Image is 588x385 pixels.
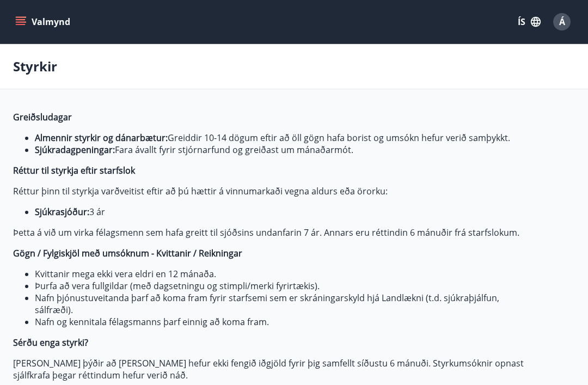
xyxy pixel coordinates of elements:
span: Á [559,16,565,28]
p: Styrkir [13,57,57,76]
li: Þurfa að vera fullgildar (með dagsetningu og stimpli/merki fyrirtækis). [35,280,527,292]
li: 3 ár [35,206,527,218]
button: menu [13,12,75,32]
strong: Sjúkrasjóður: [35,206,89,218]
p: [PERSON_NAME] þýðir að [PERSON_NAME] hefur ekki fengið iðgjöld fyrir þig samfellt síðustu 6 mánuð... [13,357,527,381]
strong: Réttur til styrkja eftir starfslok [13,164,135,176]
button: Á [549,9,575,35]
li: Nafn þjónustuveitanda þarf að koma fram fyrir starfsemi sem er skráningarskyld hjá Landlækni (t.d... [35,292,527,316]
strong: Gögn / Fylgiskjöl með umsóknum - Kvittanir / Reikningar [13,247,242,259]
strong: Sjúkradagpeningar: [35,144,115,156]
button: ÍS [512,12,547,32]
strong: Sérðu enga styrki? [13,337,88,349]
p: Þetta á við um virka félagsmenn sem hafa greitt til sjóðsins undanfarin 7 ár. Annars eru réttindi... [13,227,527,239]
li: Greiddir 10-14 dögum eftir að öll gögn hafa borist og umsókn hefur verið samþykkt. [35,132,527,144]
li: Fara ávallt fyrir stjórnarfund og greiðast um mánaðarmót. [35,144,527,156]
p: Réttur þinn til styrkja varðveitist eftir að þú hættir á vinnumarkaði vegna aldurs eða örorku: [13,185,527,197]
li: Nafn og kennitala félagsmanns þarf einnig að koma fram. [35,316,527,328]
strong: Almennir styrkir og dánarbætur: [35,132,168,144]
strong: Greiðsludagar [13,111,72,123]
li: Kvittanir mega ekki vera eldri en 12 mánaða. [35,268,527,280]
